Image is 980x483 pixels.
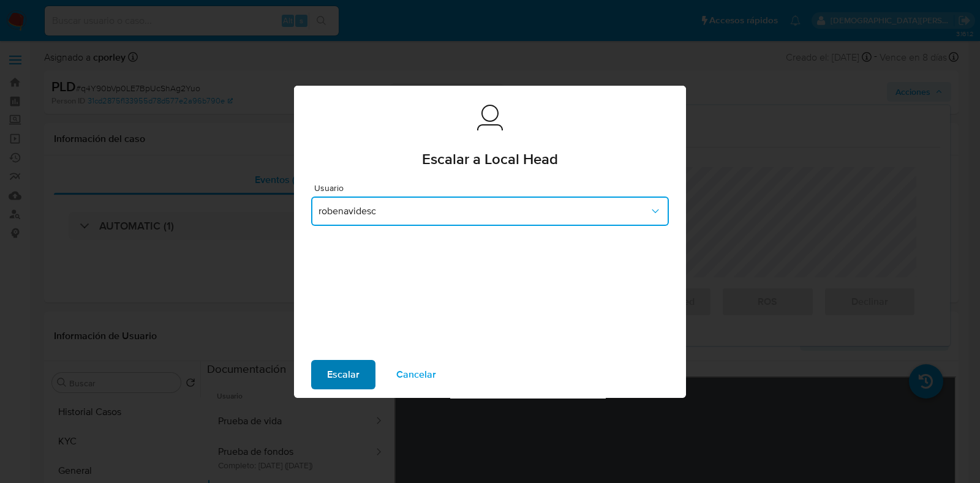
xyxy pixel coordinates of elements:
[422,152,558,167] span: Escalar a Local Head
[311,360,375,389] button: Escalar
[318,205,649,217] span: robenavidesc
[380,360,452,389] button: Cancelar
[311,197,669,226] button: robenavidesc
[327,361,360,388] span: Escalar
[314,184,672,192] span: Usuario
[396,361,436,388] span: Cancelar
